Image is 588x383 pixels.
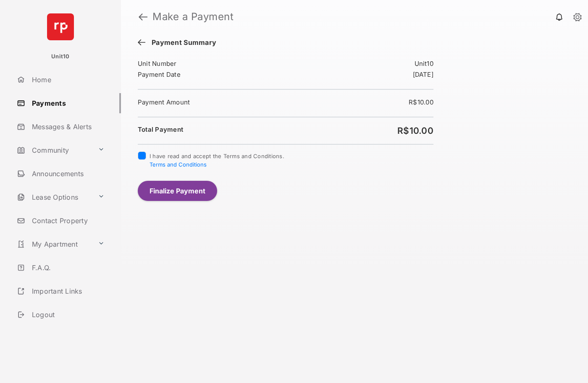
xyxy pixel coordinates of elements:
[138,181,217,201] button: Finalize Payment
[13,281,108,301] a: Important Links
[47,13,74,40] img: svg+xml;base64,PHN2ZyB4bWxucz0iaHR0cDovL3d3dy53My5vcmcvMjAwMC9zdmciIHdpZHRoPSI2NCIgaGVpZ2h0PSI2NC...
[147,39,216,48] span: Payment Summary
[13,187,94,207] a: Lease Options
[13,234,94,254] a: My Apartment
[150,161,207,168] button: I have read and accept the Terms and Conditions.
[13,305,121,325] a: Logout
[13,140,94,160] a: Community
[13,164,121,184] a: Announcements
[13,117,121,137] a: Messages & Alerts
[150,153,284,168] span: I have read and accept the Terms and Conditions.
[152,12,234,22] strong: Make a Payment
[13,70,121,90] a: Home
[13,258,121,278] a: F.A.Q.
[13,211,121,231] a: Contact Property
[51,52,70,61] p: Unit10
[13,93,121,113] a: Payments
